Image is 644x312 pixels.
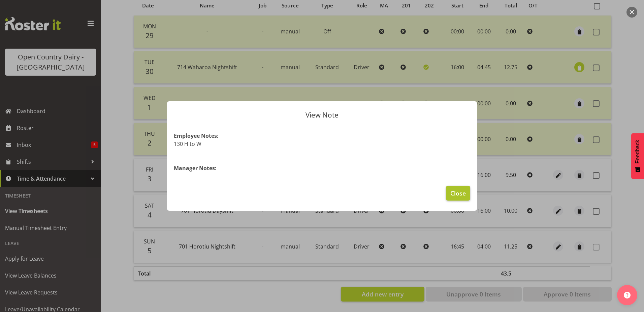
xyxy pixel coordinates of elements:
[635,140,641,163] span: Feedback
[174,111,470,119] p: View Note
[174,140,470,148] p: 130 H to W
[450,189,466,198] span: Close
[446,186,470,201] button: Close
[174,132,470,140] h4: Employee Notes:
[624,292,631,298] img: help-xxl-2.png
[174,164,470,172] h4: Manager Notes:
[631,133,644,179] button: Feedback - Show survey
